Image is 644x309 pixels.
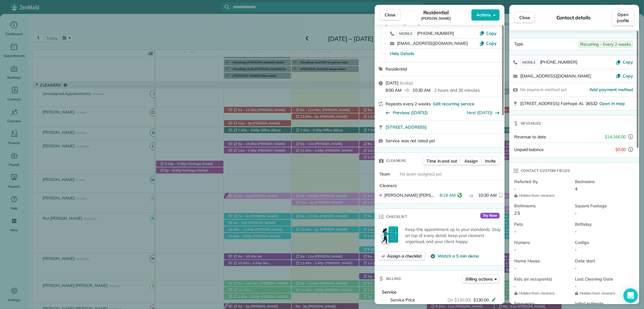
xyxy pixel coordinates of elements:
div: Open Intercom Messenger [623,288,638,303]
a: Add payment method [590,87,633,93]
button: Copy [616,73,633,79]
span: Try Now [480,213,500,219]
span: $0.00 [615,146,626,153]
span: Bedrooms [575,179,631,185]
span: Actions [476,12,491,18]
span: ( today ) [400,80,413,86]
span: 2.5 [514,210,520,216]
span: Billing [386,276,401,282]
span: [PERSON_NAME] [PERSON_NAME] [384,192,437,198]
button: Close [380,9,401,21]
span: Cleaners [380,183,397,188]
span: - [575,247,577,252]
span: Assign a checklist [387,253,422,259]
span: Copy [623,73,633,79]
span: Initial estimate [575,301,631,307]
span: Pets [514,221,570,227]
span: 4 [575,186,577,192]
span: Time in and out [427,158,457,164]
button: Previous ([DATE]) [386,110,428,116]
span: Copy [486,41,497,46]
span: Unpaid balance [514,146,544,153]
button: Copy [616,59,633,65]
span: [STREET_ADDRESS] Fairhope AL 36532 · [520,101,625,106]
span: Copy [623,59,633,65]
span: 10:30 AM [412,87,431,93]
span: Service was not rated yet [386,138,435,144]
span: Contact details [556,14,591,21]
span: Codigo [575,239,631,245]
span: Type [514,41,523,48]
a: [EMAIL_ADDRESS][DOMAIN_NAME] [520,73,591,79]
span: 10:30 AM [479,192,497,200]
span: - [514,247,516,252]
span: Date start [575,258,631,264]
button: Assign [460,156,482,166]
span: - [514,186,516,192]
a: Next ([DATE]) [467,110,493,115]
span: Service Price [390,297,415,303]
a: MOBILE[PHONE_NUMBER] [397,30,454,36]
span: MOBILE [397,30,415,37]
button: Assign a checklist [378,251,426,261]
span: Checklist [386,214,407,220]
span: - [514,265,516,271]
button: Invite [481,156,500,166]
span: 8:00 AM [386,87,402,93]
span: Residential [386,66,407,72]
span: [PERSON_NAME] [421,16,451,21]
span: No payment method set [520,87,567,92]
span: Close [385,12,396,18]
span: Edit recurring service [433,101,474,107]
a: MOBILE[PHONE_NUMBER] [520,59,577,65]
span: [STREET_ADDRESS] [386,124,427,130]
p: Keep this appointment up to your standards. Stay on top of every detail, keep your cleaners organ... [405,226,501,245]
span: Open profile [617,12,629,24]
button: Close [514,12,535,23]
span: Residential [423,9,449,16]
span: Revenue to date [514,134,546,140]
span: Contact custom fields [521,168,570,174]
span: [DATE] [386,80,399,86]
span: Frequency [514,301,570,307]
span: No team assigned yet [400,171,442,177]
span: Hidden from cleaners [514,193,570,198]
button: Copy [479,30,497,36]
span: Service [382,289,396,295]
span: Last Cleaning Date [575,276,631,282]
span: Billing actions [466,276,493,282]
span: $14,166.00 [605,134,626,140]
a: Open profile [612,9,634,26]
span: Cleaners [386,158,406,164]
span: Close [519,15,530,21]
span: $130.00 [473,297,489,303]
span: MOBILE [520,59,538,65]
a: Open in map [600,101,625,106]
span: - [575,284,577,289]
span: Watch a 5 min demo [438,253,479,259]
span: Numero [514,239,570,245]
button: Copy [479,40,497,46]
span: Repeats every 2 weeks [386,101,431,107]
span: Previous ([DATE]) [393,110,428,116]
span: - [575,229,577,234]
span: Bathrooms [514,203,570,209]
span: Referred By [514,179,570,185]
span: 8:19 AM [440,192,456,200]
span: Name House [514,258,570,264]
span: Copy [486,31,497,36]
span: Assign [464,158,478,164]
span: - [514,284,516,289]
span: - [575,210,577,216]
button: Hide Details [390,51,414,57]
span: [PHONE_NUMBER] [540,59,577,65]
a: [STREET_ADDRESS] [386,124,501,130]
span: Square Footage [575,203,631,209]
span: - [514,229,516,234]
button: Time in and out [423,156,461,166]
span: Team [380,171,390,177]
button: Watch a 5 min demo [431,253,479,259]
